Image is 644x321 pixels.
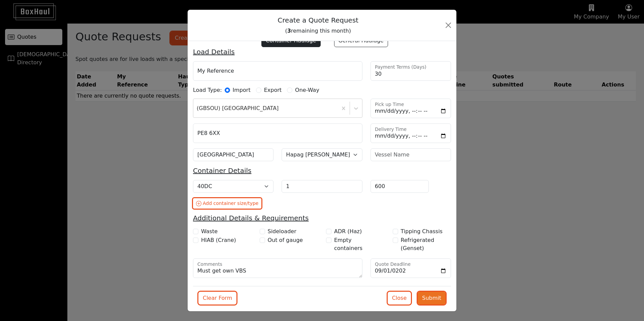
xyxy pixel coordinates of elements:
[264,86,282,94] label: Export
[388,292,411,305] button: Close
[201,227,218,236] label: Waste
[193,180,273,193] select: Select a shipping line
[287,28,291,34] span: 3
[268,227,296,236] label: Sideloader
[233,86,251,94] label: Import
[203,200,258,207] div: Add container size/type
[401,227,443,236] label: Tipping Chassis
[193,148,273,161] input: Empty drop-off location
[201,236,236,244] label: HIAB (Crane)
[371,61,451,81] input: Payment Terms
[198,292,236,305] button: Clear Form
[193,48,451,56] h5: Load Details
[295,86,319,94] label: One-Way
[334,227,362,236] label: ADR (Haz)
[193,87,222,93] h6: Load Type:
[193,258,362,278] textarea: Must get own VBS
[371,123,451,143] input: Delivery Time
[401,236,446,252] label: Refrigerated (Genset)
[193,167,451,175] h5: Container Details
[443,20,454,31] button: Close
[371,258,451,278] input: Deadline
[193,15,443,35] h1: Create a Quote Request
[282,180,362,193] input: No. of containers
[193,198,261,209] button: Add container size/type
[193,123,362,143] input: Delivery Location
[268,236,303,244] label: Out of gauge
[285,28,287,34] span: (
[291,28,351,34] span: remaining this month)
[418,292,446,305] button: Submit
[371,99,451,118] input: Pick up Time
[193,214,451,222] h5: Additional Details & Requirements
[282,148,362,161] select: Select a shipping line
[334,236,379,252] label: Empty containers
[193,61,362,81] input: My Reference
[371,148,451,161] input: Vessel Name
[371,180,429,193] input: Target Rate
